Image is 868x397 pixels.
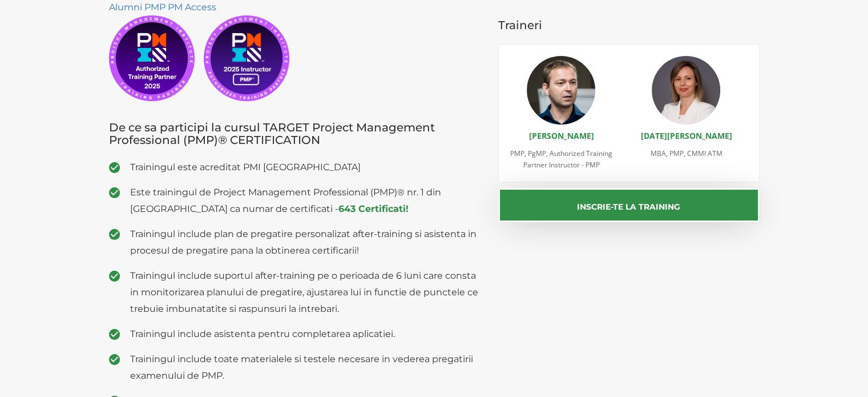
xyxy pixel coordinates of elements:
span: Trainingul include asistenta pentru completarea aplicatiei. [130,326,482,342]
span: Este trainingul de Project Management Professional (PMP)® nr. 1 din [GEOGRAPHIC_DATA] ca numar de... [130,184,482,217]
a: [DATE][PERSON_NAME] [640,130,732,141]
span: MBA, PMP, CMMI ATM [650,149,722,158]
span: PMP, PgMP, Authorized Training Partner Instructor - PMP [510,149,612,170]
span: Trainingul include toate materialele si testele necesare in vederea pregatirii examenului de PMP. [130,351,482,384]
h3: Traineri [498,19,760,31]
span: Trainingul include plan de pregatire personalizat after-training si asistenta in procesul de preg... [130,226,482,259]
span: Trainingul include suportul after-training pe o perioada de 6 luni care consta in monitorizarea p... [130,267,482,317]
button: Inscrie-te la training [498,188,760,222]
span: Trainingul este acreditat PMI [GEOGRAPHIC_DATA] [130,159,482,175]
a: Alumni PMP PM Access [109,2,216,13]
h3: De ce sa participi la cursul TARGET Project Management Professional (PMP)® CERTIFICATION [109,121,482,146]
a: [PERSON_NAME] [528,130,594,141]
a: 643 Certificati! [338,203,409,214]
